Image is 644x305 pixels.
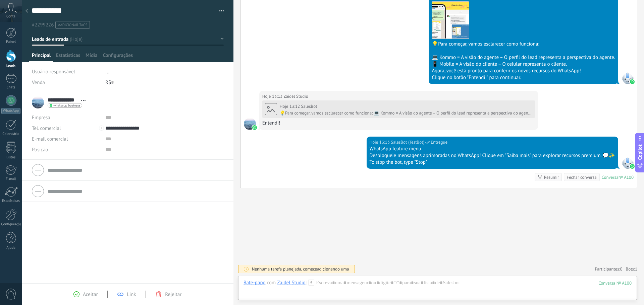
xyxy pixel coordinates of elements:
img: waba.svg [630,79,635,84]
div: WhatsApp [1,108,20,114]
span: com [267,280,276,286]
span: Copilot [637,144,643,160]
div: Calendário [1,132,21,136]
span: SalesBot [622,72,634,84]
span: whatsapp business [53,104,80,107]
div: Fechar conversa [567,174,596,180]
div: 100 [598,280,632,286]
div: Desbloqueie mensagens aprimoradas no WhatsApp! Clique em "Saiba mais" para explorar recursos prem... [370,152,615,159]
span: Aceitar [83,291,98,298]
div: Nenhuma tarefa planejada, comece [252,266,349,272]
span: Configurações [103,52,133,62]
img: waba.svg [630,164,635,169]
span: Zaidel Studio [283,93,308,100]
span: Tel. comercial [32,125,61,132]
div: Listas [1,155,21,160]
span: 1 [635,266,637,272]
span: Bots: [626,266,637,272]
span: adicionando uma [317,266,349,272]
div: WhatsApp feature menu [370,146,615,152]
span: E-mail comercial [32,136,68,142]
span: Zaidel Studio [244,118,256,130]
span: Usuário responsável [32,69,75,75]
button: E-mail comercial [32,134,68,144]
div: Estatísticas [1,199,21,203]
div: Usuário responsável [32,66,100,77]
span: #2299226 [32,22,54,28]
div: Ajuda [1,246,21,250]
div: Hoje 13:13 [370,139,391,146]
span: Rejeitar [165,291,181,298]
div: Chats [1,85,21,90]
div: 💡Para começar, vamos esclarecer como funciona: [432,41,615,48]
div: To stop the bot, type "Stop" [370,159,615,166]
div: 💻 Kommo = A visão do agente – O perfil do lead representa a perspectiva do agente. [432,54,615,61]
span: Principal [32,52,51,62]
div: Hoje 13:12 [280,104,301,109]
img: waba.svg [252,125,257,130]
span: Venda [32,79,45,86]
span: SalesBot [301,103,317,109]
span: SalesBot [622,157,634,169]
div: Leads [1,64,21,68]
span: 0 [620,266,623,272]
div: Empresa [32,112,100,123]
a: Participantes:0 [595,266,622,272]
div: Resumir [544,174,559,180]
span: #adicionar tags [58,23,87,27]
div: Conversa [602,174,619,180]
span: SalesBot (TestBot) [391,139,424,146]
div: Entendi! [262,120,535,127]
div: Venda [32,77,100,88]
div: 💡Para começar, vamos esclarecer como funciona: 💻 Kommo = A visão do agente – O perfil do lead rep... [280,110,533,116]
span: ... [105,69,109,75]
div: Hoje 13:13 [262,93,284,100]
div: № A100 [619,174,634,180]
span: Link [127,291,136,298]
button: Tel. comercial [32,123,61,134]
span: Conta [6,14,15,19]
div: E-mail [1,177,21,181]
div: Painel [1,40,21,44]
span: Estatísticas [56,52,80,62]
div: Zaidel Studio [277,280,306,286]
span: Entregue [431,139,447,146]
img: 223-pt.png [432,2,469,39]
div: Configurações [1,222,21,227]
span: Posição [32,147,48,152]
div: Clique no botão "Entendi!" para continuar. [432,74,615,81]
div: Agora, você está pronto para conferir os novos recursos do WhatsApp! [432,68,615,74]
span: : [306,280,307,286]
div: 📱 Mobile = A visão do cliente – O celular representa o cliente. [432,61,615,68]
span: Mídia [86,52,98,62]
div: Posição [32,144,100,155]
div: R$ [105,77,223,88]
